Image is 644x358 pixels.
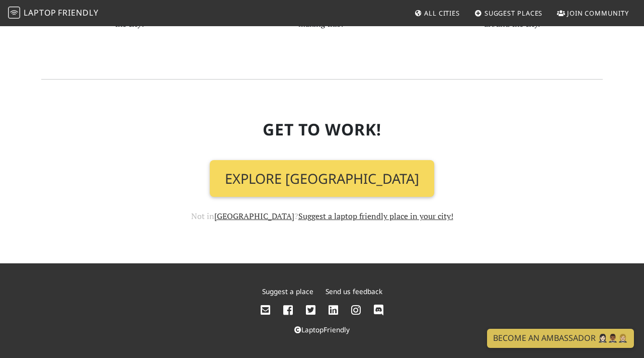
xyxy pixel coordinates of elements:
[485,9,543,18] span: Suggest Places
[567,9,629,18] span: Join Community
[553,4,633,22] a: Join Community
[191,210,453,222] span: Not in ?
[210,160,434,197] a: Explore [GEOGRAPHIC_DATA]
[214,210,294,222] a: [GEOGRAPHIC_DATA]
[58,7,98,18] span: Friendly
[294,325,350,334] a: LaptopFriendly
[262,287,313,296] a: Suggest a place
[8,7,20,19] img: LaptopFriendly
[24,7,56,18] span: Laptop
[424,9,460,18] span: All Cities
[326,287,382,296] a: Send us feedback
[470,4,547,22] a: Suggest Places
[8,5,99,22] a: LaptopFriendly LaptopFriendly
[41,120,603,139] h2: Get To Work!
[410,4,464,22] a: All Cities
[298,210,453,222] a: Suggest a laptop friendly place in your city!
